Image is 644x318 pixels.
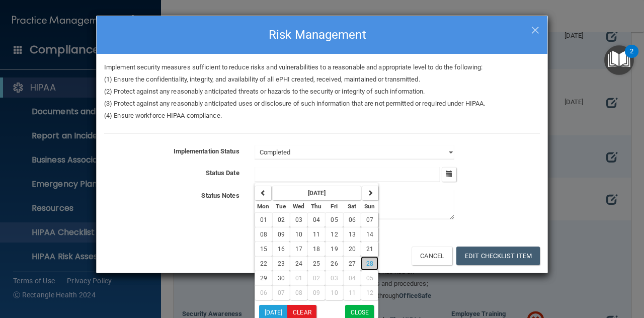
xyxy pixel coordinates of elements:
button: 27 [343,256,361,271]
span: 02 [278,216,285,223]
button: 20 [343,242,361,256]
button: 08 [290,285,307,300]
span: 20 [349,246,356,253]
span: × [531,19,540,39]
button: 14 [361,227,378,242]
span: 06 [260,289,267,296]
span: 11 [349,289,356,296]
span: 08 [260,231,267,238]
b: Status Notes [201,192,239,199]
span: 01 [295,275,302,282]
button: 17 [290,242,307,256]
strong: [DATE] [308,190,326,197]
button: 29 [255,271,272,285]
span: 02 [313,275,320,282]
button: 02 [272,212,290,227]
small: Wednesday [293,203,304,210]
button: 23 [272,256,290,271]
button: 09 [272,227,290,242]
span: 05 [366,275,373,282]
span: 17 [295,246,302,253]
button: 11 [307,227,325,242]
button: 13 [343,227,361,242]
button: 24 [290,256,307,271]
button: 08 [255,227,272,242]
button: 07 [361,212,378,227]
small: Sunday [364,203,375,210]
button: 12 [361,285,378,300]
div: 2 [630,51,633,64]
button: 05 [361,271,378,285]
span: 30 [278,275,285,282]
span: 06 [349,216,356,223]
span: 10 [331,289,338,296]
span: 12 [331,231,338,238]
span: 26 [331,260,338,267]
button: 04 [343,271,361,285]
span: 04 [313,216,320,223]
button: 03 [325,271,343,285]
button: 01 [255,212,272,227]
small: Monday [257,203,269,210]
button: 22 [255,256,272,271]
span: 13 [349,231,356,238]
span: 18 [313,246,320,253]
span: 14 [366,231,373,238]
h4: Risk Management [104,24,540,46]
button: 12 [325,227,343,242]
span: 08 [295,289,302,296]
span: 11 [313,231,320,238]
button: 15 [255,242,272,256]
span: 10 [295,231,302,238]
b: Status Date [206,169,239,177]
span: 16 [278,246,285,253]
span: 25 [313,260,320,267]
span: 07 [278,289,285,296]
span: 29 [260,275,267,282]
small: Saturday [348,203,356,210]
button: 25 [307,256,325,271]
button: 06 [255,285,272,300]
button: 10 [290,227,307,242]
span: 09 [313,289,320,296]
span: 21 [366,246,373,253]
span: 07 [366,216,373,223]
button: 21 [361,242,378,256]
button: 11 [343,285,361,300]
span: 28 [366,260,373,267]
small: Tuesday [276,203,286,210]
span: 01 [260,216,267,223]
button: 05 [325,212,343,227]
span: 22 [260,260,267,267]
span: 03 [331,275,338,282]
span: 19 [331,246,338,253]
span: 23 [278,260,285,267]
span: 24 [295,260,302,267]
span: 15 [260,246,267,253]
button: 02 [307,271,325,285]
button: 19 [325,242,343,256]
button: 28 [361,256,378,271]
button: Cancel [412,247,452,265]
span: 09 [278,231,285,238]
b: Implementation Status [174,147,239,155]
button: 09 [307,285,325,300]
button: 18 [307,242,325,256]
div: Implement security measures sufficient to reduce risks and vulnerabilities to a reasonable and ap... [97,61,547,122]
button: 06 [343,212,361,227]
small: Friday [331,203,338,210]
small: Thursday [311,203,321,210]
button: 01 [290,271,307,285]
span: 03 [295,216,302,223]
button: Edit Checklist Item [456,247,540,265]
button: 07 [272,285,290,300]
button: 03 [290,212,307,227]
span: 12 [366,289,373,296]
span: 04 [349,275,356,282]
button: 04 [307,212,325,227]
button: 26 [325,256,343,271]
button: Open Resource Center, 2 new notifications [604,45,634,75]
button: 30 [272,271,290,285]
span: 05 [331,216,338,223]
button: 16 [272,242,290,256]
